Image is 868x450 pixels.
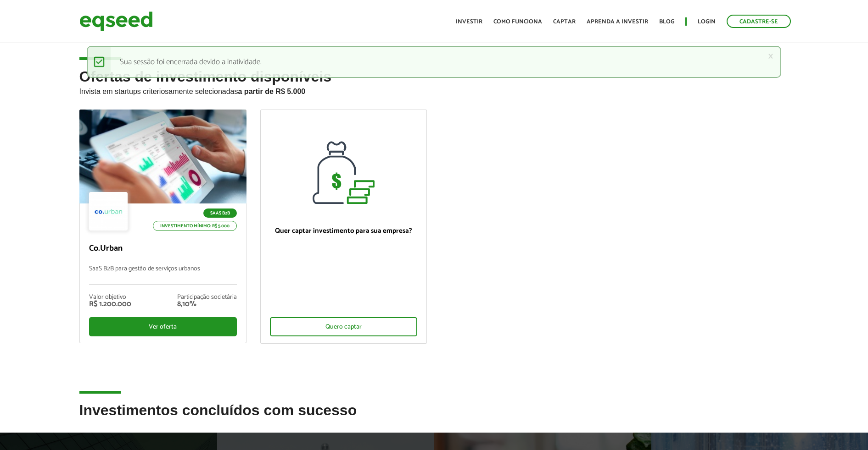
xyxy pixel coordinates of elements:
a: Aprenda a investir [587,19,648,25]
div: 8,10% [177,301,237,308]
h2: Investimentos concluídos com sucesso [79,402,789,432]
p: Invista em startups criteriosamente selecionadas [79,85,789,96]
a: Blog [659,19,674,25]
div: Quero captar [270,317,418,336]
a: Quer captar investimento para sua empresa? Quero captar [260,110,427,344]
a: SaaS B2B Investimento mínimo: R$ 5.000 Co.Urban SaaS B2B para gestão de serviços urbanos Valor ob... [79,110,246,343]
p: SaaS B2B [203,209,237,218]
a: × [768,51,773,61]
p: Investimento mínimo: R$ 5.000 [153,221,237,231]
div: Valor objetivo [89,294,131,301]
p: Co.Urban [89,244,237,254]
img: EqSeed [79,9,153,33]
p: SaaS B2B para gestão de serviços urbanos [89,265,237,285]
div: Sua sessão foi encerrada devido a inatividade. [87,46,781,78]
a: Captar [553,19,576,25]
h2: Ofertas de investimento disponíveis [79,69,789,110]
p: Quer captar investimento para sua empresa? [270,227,418,235]
strong: a partir de R$ 5.000 [238,88,306,95]
a: Como funciona [493,19,542,25]
a: Cadastre-se [727,15,791,28]
a: Investir [456,19,482,25]
a: Login [698,19,716,25]
div: R$ 1.200.000 [89,301,131,308]
div: Participação societária [177,294,237,301]
div: Ver oferta [89,317,237,336]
